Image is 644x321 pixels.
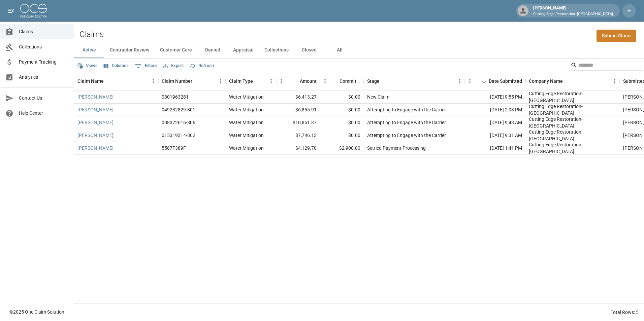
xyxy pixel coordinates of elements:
[465,91,525,104] div: [DATE] 9:55 PM
[529,90,616,104] div: Cutting Edge Restoration- San Diego
[253,76,262,86] button: Sort
[77,145,114,151] a: [PERSON_NAME]
[479,76,489,86] button: Sort
[229,72,253,91] div: Claim Type
[74,72,158,91] div: Claim Name
[188,61,216,71] button: Refresh
[19,59,68,66] span: Payment Tracking
[229,145,264,151] div: Water Mitigation
[465,129,525,142] div: [DATE] 9:31 AM
[20,4,47,17] img: ocs-logo-white-transparent.png
[276,116,320,129] div: $10,851.37
[294,42,324,58] button: Closed
[465,104,525,116] div: [DATE] 2:03 PM
[162,106,195,113] div: 049232829-801
[162,145,186,151] div: 5587F389F
[77,119,114,126] a: [PERSON_NAME]
[229,132,264,139] div: Water Mitigation
[529,116,616,129] div: Cutting Edge Restoration- San Diego
[216,76,226,86] button: Menu
[611,309,639,316] div: Total Rows: 5
[276,72,320,91] div: Amount
[610,76,620,86] button: Menu
[161,61,185,71] button: Export
[330,76,340,86] button: Sort
[530,5,616,17] div: [PERSON_NAME]
[79,30,104,39] h2: Claims
[367,119,446,126] div: Attempting to Engage with the Carrier
[571,60,643,72] div: Search
[465,76,475,86] button: Menu
[380,76,389,86] button: Sort
[340,72,360,91] div: Committed Amount
[320,76,330,86] button: Menu
[266,76,276,86] button: Menu
[324,42,355,58] button: All
[4,4,18,17] button: open drawer
[320,91,364,104] div: $0.00
[228,42,259,58] button: Appraisal
[300,72,317,91] div: Amount
[290,76,300,86] button: Sort
[19,74,68,81] span: Analytics
[77,106,114,113] a: [PERSON_NAME]
[19,110,68,117] span: Help Center
[455,76,465,86] button: Menu
[75,61,99,71] button: Views
[162,132,195,139] div: 015319314-802
[525,72,620,91] div: Company Name
[77,132,114,139] a: [PERSON_NAME]
[104,76,113,86] button: Sort
[367,145,426,151] div: Settled Payment Processing
[465,72,525,91] div: Date Submitted
[597,30,636,42] a: Submit Claim
[148,76,158,86] button: Menu
[276,76,286,86] button: Menu
[155,42,197,58] button: Customer Care
[276,91,320,104] div: $6,413.27
[133,61,159,71] button: Show filters
[102,61,130,71] button: Select columns
[320,116,364,129] div: $0.00
[276,104,320,116] div: $6,855.91
[320,129,364,142] div: $0.00
[162,72,192,91] div: Claim Number
[364,72,465,91] div: Stage
[77,94,114,100] a: [PERSON_NAME]
[529,129,616,142] div: Cutting Edge Restoration- San Diego
[367,72,380,91] div: Stage
[192,76,202,86] button: Sort
[320,104,364,116] div: $0.00
[226,72,276,91] div: Claim Type
[19,95,68,102] span: Contact Us
[320,142,364,155] div: $2,900.00
[465,116,525,129] div: [DATE] 9:43 AM
[77,72,104,91] div: Claim Name
[529,141,616,155] div: Cutting Edge Restoration- San Diego
[320,72,364,91] div: Committed Amount
[367,132,446,139] div: Attempting to Engage with the Carrier
[563,76,572,86] button: Sort
[465,142,525,155] div: [DATE] 1:41 PM
[19,43,68,50] span: Collections
[276,129,320,142] div: $7,746.13
[259,42,294,58] button: Collections
[74,42,104,58] button: Active
[367,106,446,113] div: Attempting to Engage with the Carrier
[229,94,264,100] div: Water Mitigation
[489,72,522,91] div: Date Submitted
[367,94,389,100] div: New Claim
[9,309,64,315] div: © 2025 One Claim Solution
[229,106,264,113] div: Water Mitigation
[533,11,613,17] p: Cutting Edge Restoration- [GEOGRAPHIC_DATA]
[104,42,155,58] button: Contractor Review
[529,103,616,116] div: Cutting Edge Restoration- San Diego
[276,142,320,155] div: $4,129.70
[162,119,195,126] div: 008372616-806
[158,72,226,91] div: Claim Number
[74,42,644,58] div: dynamic tabs
[162,94,189,100] div: 0801963281
[197,42,228,58] button: Denied
[229,119,264,126] div: Water Mitigation
[19,28,68,35] span: Claims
